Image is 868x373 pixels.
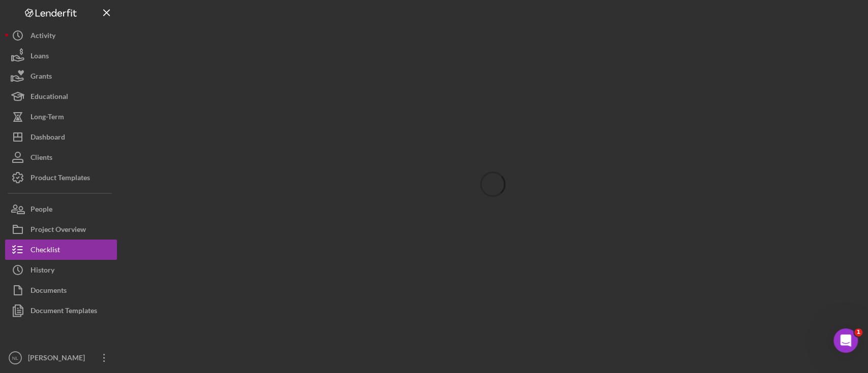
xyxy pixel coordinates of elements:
[5,127,117,147] button: Dashboard
[31,219,86,242] div: Project Overview
[31,199,52,222] div: People
[31,86,68,109] div: Educational
[5,300,117,321] button: Document Templates
[31,46,49,69] div: Loans
[31,300,97,323] div: Document Templates
[31,127,65,150] div: Dashboard
[12,355,19,361] text: NL
[5,240,117,260] button: Checklist
[31,240,60,262] div: Checklist
[833,328,858,353] iframe: Intercom live chat
[5,25,117,46] button: Activity
[5,167,117,188] button: Product Templates
[5,66,117,86] button: Grants
[31,66,52,89] div: Grants
[5,147,117,167] button: Clients
[31,107,64,129] div: Long-Term
[31,280,67,303] div: Documents
[5,280,117,300] button: Documents
[5,46,117,66] button: Loans
[5,86,117,107] button: Educational
[5,199,117,219] button: People
[31,147,52,170] div: Clients
[25,348,92,370] div: [PERSON_NAME]
[31,260,54,283] div: History
[5,107,117,127] button: Long-Term
[854,328,862,336] span: 1
[5,219,117,240] button: Project Overview
[5,348,117,368] button: NL[PERSON_NAME]
[31,167,90,190] div: Product Templates
[31,25,55,48] div: Activity
[5,260,117,280] button: History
